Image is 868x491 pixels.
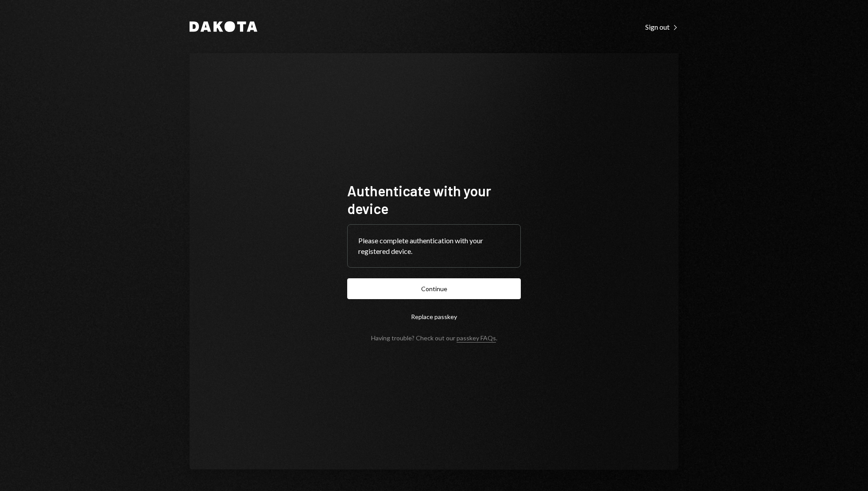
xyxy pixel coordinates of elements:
button: Continue [347,278,521,299]
h1: Authenticate with your device [347,182,521,217]
div: Please complete authentication with your registered device. [358,235,510,257]
button: Replace passkey [347,306,521,327]
a: Sign out [645,22,678,31]
div: Sign out [645,23,678,31]
div: Having trouble? Check out our . [371,334,497,342]
a: passkey FAQs [457,334,496,343]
